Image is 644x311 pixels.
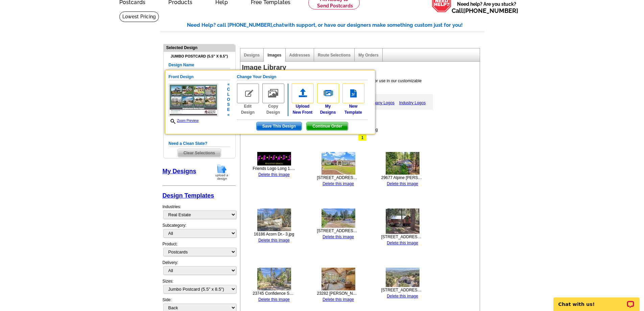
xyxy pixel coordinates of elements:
a: Industry Logos [397,99,427,107]
a: UploadNew Front [292,84,314,115]
a: Company Logos [363,99,396,107]
img: my-designs.gif [317,84,339,103]
img: thumb-68a8bfcfe71bd.jpg [321,268,355,290]
h5: Design Name [169,62,230,68]
img: upload-design [213,163,231,181]
img: edit-design-no.gif [237,84,259,103]
a: Delete this image [323,297,354,302]
span: l [227,92,230,97]
div: 29677 Alpine [PERSON_NAME] Barn - 3.jpg [381,175,424,181]
a: Copy Design [262,84,284,115]
a: Delete this image [387,241,418,245]
button: Continue Order [306,122,348,131]
div: 23745 Confidence South Fork [PERSON_NAME] [PERSON_NAME] - 2.jpg [253,290,295,296]
img: marketreport_sage_jumbo_front_ALL.jpg [169,84,218,116]
div: Need Help? call [PHONE_NUMBER], with support, or have our designers make something custom just fo... [187,21,484,29]
div: [STREET_ADDRESS] Tuolumne - 3.jpg cropped.jpg [381,287,424,293]
img: thumb-68a8c043a6803.jpg [257,208,291,231]
h5: Front Design [169,74,230,80]
a: Edit Design [237,84,259,115]
span: 1 [358,134,367,141]
a: Images [267,53,281,58]
a: NewTemplate [342,84,364,115]
div: Sizes: [163,278,236,297]
span: e [227,107,230,112]
a: Delete this image [323,235,354,239]
h5: Need a Clean Slate? [169,140,230,147]
span: « [227,82,230,87]
span: o [227,97,230,102]
span: Call [452,7,518,14]
div: Subcategory: [163,222,236,241]
h5: Change Your Design [237,74,368,80]
a: Delete this image [258,297,290,302]
a: My Designs [163,168,196,175]
a: Delete this image [387,181,418,186]
span: Clear Selections [178,149,221,157]
img: thumb-68a8c00f1385f.jpg [386,208,420,234]
img: thumb-68a8bfefa7118.jpg [257,268,291,290]
a: [PHONE_NUMBER] [463,7,518,14]
img: upload-front.gif [292,84,314,103]
a: Designs [244,53,260,58]
span: « [227,112,230,117]
div: Delivery: [163,260,236,278]
img: thumb-68a8c14a4339f.jpg [257,152,291,165]
a: MyDesigns [317,84,339,115]
div: 23282 [PERSON_NAME] Wheel Circle Sonora - Interior - 4.jpg [317,290,360,296]
span: Need help? Are you stuck? [452,1,522,14]
span: Continue Order [307,122,348,130]
img: thumb-68a8c09ea4816.jpg [321,152,355,175]
button: Save This Design [256,122,302,131]
a: Route Selections [318,53,351,58]
a: Design Templates [163,192,214,199]
div: Friends Logo Long 1.jpg [253,165,295,172]
div: Selected Design [164,44,235,51]
h4: Jumbo Postcard (5.5" x 8.5") [169,54,230,59]
a: Delete this image [387,294,418,298]
span: Save This Design [257,122,302,130]
a: My Orders [358,53,378,58]
div: [STREET_ADDRESS] Long Barne - 1.jpg [381,234,424,240]
a: Addresses [289,53,310,58]
div: 16186 Acorn Dr.- 3.jpg [253,231,295,237]
img: new-template.gif [342,84,364,103]
img: thumb-68a8bfb8d58ba.jpg [386,268,420,287]
h1: Image Library [242,64,481,71]
span: chat [273,22,284,28]
img: thumb-68a8c02fc684c.jpg [321,208,355,228]
a: Delete this image [323,181,354,186]
iframe: LiveChat chat widget [549,290,644,311]
a: Delete this image [258,238,290,243]
img: copy-design-no.gif [262,84,284,103]
a: Delete this image [258,172,290,177]
div: Product: [163,241,236,260]
div: Industries: [163,200,236,222]
div: [STREET_ADDRESS] Sonora - 1.jpg [317,175,360,181]
span: c [227,87,230,92]
img: thumb-68a8c08976808.jpg [386,152,420,175]
a: Zoom Preview [169,119,199,123]
div: [STREET_ADDRESS] Columbia - 2.jpg cropped.jpg [317,228,360,234]
span: s [227,102,230,107]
